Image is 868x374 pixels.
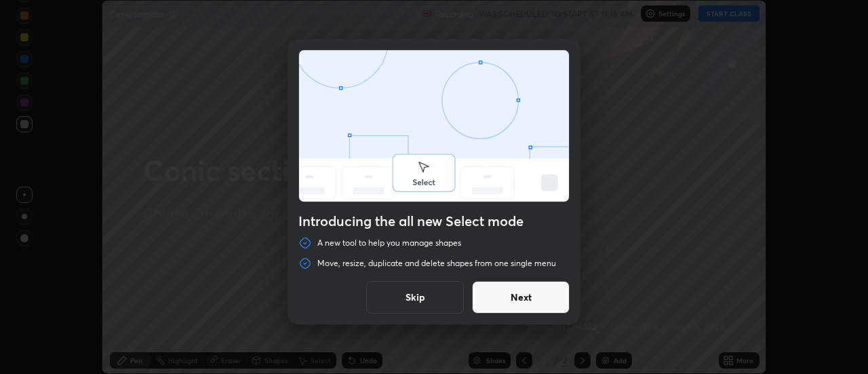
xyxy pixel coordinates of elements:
[298,213,570,229] h4: Introducing the all new Select mode
[299,50,569,204] div: animation
[366,281,464,314] button: Skip
[317,238,461,248] p: A new tool to help you manage shapes
[472,281,570,314] button: Next
[317,258,556,269] p: Move, resize, duplicate and delete shapes from one single menu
